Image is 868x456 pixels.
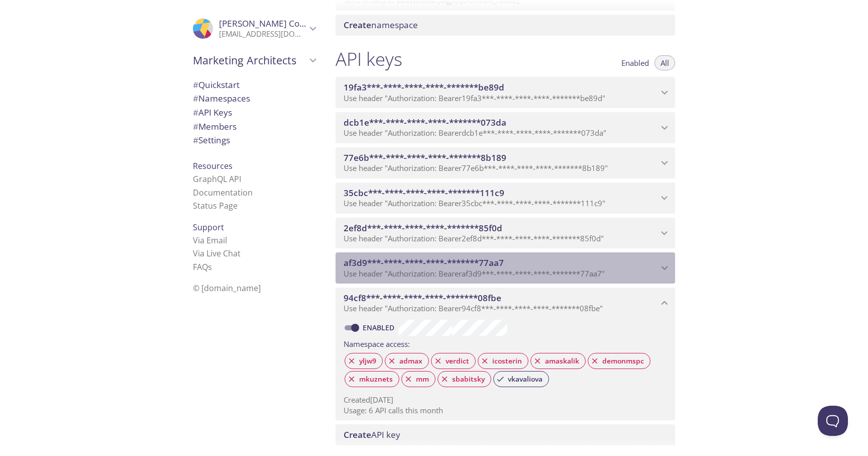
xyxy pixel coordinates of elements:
[193,187,253,198] a: Documentation
[353,375,399,384] span: mkuznets
[818,406,848,436] iframe: Help Scout Beacon - Open
[344,405,667,416] p: Usage: 6 API calls this month
[193,283,261,294] span: © [DOMAIN_NAME]
[596,356,650,366] span: demonmspc
[588,353,650,369] div: demonmspc
[344,395,667,405] p: Created [DATE]
[185,47,323,73] div: Marketing Architects
[344,19,418,31] span: namespace
[219,18,322,29] span: [PERSON_NAME] Costerin
[193,235,227,246] a: Via Email
[345,353,383,369] div: yljw9
[344,429,371,440] span: Create
[193,121,237,132] span: Members
[193,121,198,132] span: #
[193,107,198,118] span: #
[336,15,675,36] div: Create namespace
[410,375,435,384] span: mm
[344,429,400,440] span: API key
[393,356,428,366] span: admax
[493,371,549,387] div: vkavaliova
[185,92,323,106] div: Namespaces
[655,55,675,70] button: All
[440,356,475,366] span: verdict
[185,12,323,45] div: Ivan Costerin
[336,424,675,445] div: Create API Key
[193,79,198,90] span: #
[361,323,398,332] a: Enabled
[401,371,436,387] div: mm
[438,371,491,387] div: sbabitsky
[185,120,323,134] div: Members
[478,353,528,369] div: icosterin
[336,48,402,70] h1: API keys
[193,200,238,211] a: Status Page
[345,371,399,387] div: mkuznets
[539,356,585,366] span: amaskalik
[446,375,491,384] span: sbabitsky
[530,353,586,369] div: amaskalik
[385,353,429,369] div: admax
[344,336,410,350] label: Namespace access:
[193,173,241,185] a: GraphQL API
[185,106,323,120] div: API Keys
[193,134,230,146] span: Settings
[193,107,232,118] span: API Keys
[431,353,476,369] div: verdict
[193,93,250,104] span: Namespaces
[193,134,198,146] span: #
[486,356,528,366] span: icosterin
[193,160,233,171] span: Resources
[193,222,224,233] span: Support
[193,53,306,67] span: Marketing Architects
[615,55,655,70] button: Enabled
[208,261,212,272] span: s
[185,133,323,147] div: Team Settings
[353,356,382,366] span: yljw9
[193,93,198,104] span: #
[185,78,323,92] div: Quickstart
[219,29,306,39] p: [EMAIL_ADDRESS][DOMAIN_NAME]
[193,79,240,90] span: Quickstart
[193,261,212,272] a: FAQ
[344,19,371,31] span: Create
[193,248,241,259] a: Via Live Chat
[502,375,549,384] span: vkavaliova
